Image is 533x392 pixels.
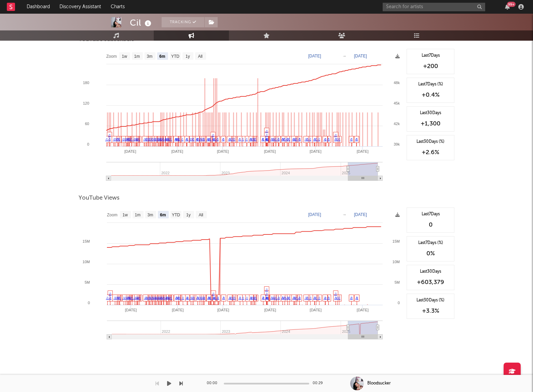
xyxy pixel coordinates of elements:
text: 0 [398,301,400,305]
text: Zoom [107,213,118,217]
a: ♫ [261,137,264,141]
a: ♫ [249,296,252,300]
text: All [199,213,203,217]
a: ♫ [249,137,252,141]
div: +0.4 % [410,91,451,99]
button: Tracking [162,17,204,27]
a: ♫ [124,296,127,300]
a: ♫ [298,137,301,141]
a: ♫ [228,137,231,141]
a: ♫ [228,296,231,300]
a: ♫ [216,296,219,300]
text: 1m [135,213,141,217]
div: Last 7 Days [410,211,451,217]
a: ♫ [153,296,156,300]
a: ♫ [265,296,268,300]
div: +200 [410,62,451,70]
a: ♫ [350,137,353,141]
a: ♫ [241,137,244,141]
input: Search for artists [383,3,485,11]
a: ♫ [317,137,320,141]
text: YTD [171,54,179,59]
a: ♫ [175,296,178,300]
a: ♫ [216,137,219,141]
a: ♫ [108,137,111,141]
text: 3m [147,54,153,59]
a: ♫ [324,296,326,300]
a: ♫ [338,296,340,300]
text: [DATE] [357,149,369,153]
a: ♫ [143,137,146,141]
a: ♫ [105,137,108,141]
a: ♫ [238,296,241,300]
text: 1w [123,213,128,217]
div: 0 % [410,249,451,258]
text: 10M [393,260,400,264]
text: 3m [148,213,153,217]
a: ♫ [131,296,133,300]
text: 15M [393,239,400,243]
a: ♫ [164,137,167,141]
a: ♫ [109,296,111,300]
a: ♫ [108,133,111,137]
a: ♫ [274,296,277,300]
a: ♫ [199,137,202,141]
a: ♫ [283,296,286,300]
text: 15M [83,239,90,243]
a: ♫ [265,133,268,137]
div: 00:29 [313,379,326,388]
text: 42k [394,122,400,126]
a: ♫ [109,292,111,296]
a: ♫ [288,296,290,300]
div: Last 7 Days (%) [410,240,451,246]
text: 10M [83,260,90,264]
text: 120 [83,101,89,105]
a: ♫ [334,137,337,141]
a: ♫ [338,137,340,141]
a: ♫ [189,137,191,141]
a: ♫ [147,296,150,300]
a: ♫ [327,296,330,300]
a: ♫ [211,133,214,137]
div: Last 30 Days (%) [410,297,451,303]
div: 0 [410,221,451,229]
a: ♫ [327,137,330,141]
a: ♫ [238,137,241,141]
a: ♫ [292,137,295,141]
div: Last 30 Days (%) [410,139,451,145]
text: → [342,54,346,58]
a: ♫ [298,296,301,300]
a: ♫ [295,296,298,300]
a: ♫ [122,137,124,141]
a: ♫ [281,296,284,300]
a: ♫ [151,137,153,141]
a: ♫ [286,296,289,300]
text: All [198,54,202,59]
a: ♫ [169,137,172,141]
text: [DATE] [217,149,229,153]
div: +3.3 % [410,307,451,315]
text: 6m [159,54,165,59]
a: ♫ [192,137,194,141]
div: +1,300 [410,120,451,128]
a: ♫ [189,296,192,300]
a: ♫ [144,296,147,300]
text: [DATE] [310,308,322,312]
text: 39k [394,142,400,146]
a: ♫ [106,296,109,300]
a: ♫ [336,296,339,300]
text: [DATE] [357,308,369,312]
a: ♫ [113,296,116,300]
text: → [342,212,346,217]
text: [DATE] [264,149,276,153]
a: ♫ [212,296,215,300]
text: 0 [87,142,89,146]
a: ♫ [245,296,248,300]
div: 00:00 [207,379,220,388]
a: ♫ [113,137,115,141]
text: [DATE] [354,54,367,58]
a: ♫ [211,137,214,141]
a: ♫ [309,137,311,141]
span: YouTube Views [79,194,120,202]
a: ♫ [207,296,210,300]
